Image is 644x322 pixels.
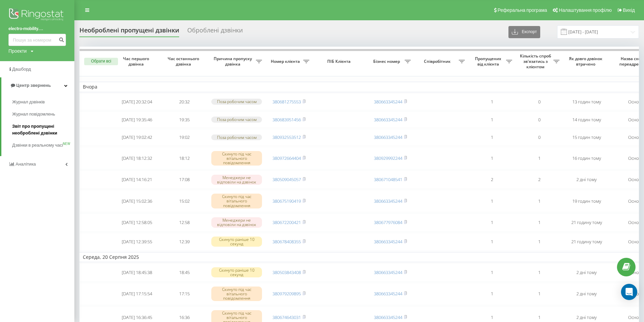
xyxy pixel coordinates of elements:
[211,287,262,301] div: Скинуто під час вітального повідомлення
[374,117,402,123] a: 380663345244
[84,58,118,65] button: Обрати всі
[211,267,262,277] div: Скинуто раніше 10 секунд
[516,171,563,189] td: 2
[563,112,610,128] td: 14 годин тому
[12,111,55,118] span: Журнал повідомлень
[113,171,161,189] td: [DATE] 14:16:21
[12,108,74,120] a: Журнал повідомлень
[272,176,301,182] a: 380509045057
[12,139,74,151] a: Дзвінки в реальному часіNEW
[8,25,66,32] a: electro-mobility....
[272,239,301,245] a: 380678408355
[12,99,45,105] span: Журнал дзвінків
[468,214,516,231] td: 1
[161,190,208,212] td: 15:02
[211,237,262,247] div: Скинуто раніше 10 секунд
[161,214,208,231] td: 12:58
[374,219,402,225] a: 380677976084
[374,99,402,105] a: 380663345244
[568,56,605,67] span: Як довго дзвінок втрачено
[516,94,563,110] td: 0
[12,96,74,108] a: Журнал дзвінків
[374,176,402,182] a: 380671048541
[8,7,66,24] img: Ringostat logo
[161,171,208,189] td: 17:08
[113,112,161,128] td: [DATE] 19:35:46
[79,27,179,37] div: Необроблені пропущені дзвінки
[272,155,301,161] a: 380972664404
[468,190,516,212] td: 1
[161,264,208,281] td: 18:45
[161,147,208,169] td: 18:12
[621,284,637,300] div: Open Intercom Messenger
[519,53,553,69] span: Кількість спроб зв'язатись з клієнтом
[374,155,402,161] a: 380929992244
[272,134,301,140] a: 380932553512
[161,94,208,110] td: 20:32
[1,77,74,94] a: Центр звернень
[318,59,361,64] span: ПІБ Клієнта
[272,219,301,225] a: 380672200421
[211,134,262,140] div: Поза робочим часом
[12,120,74,139] a: Звіт про пропущені необроблені дзвінки
[468,112,516,128] td: 1
[516,283,563,305] td: 1
[563,190,610,212] td: 19 годин тому
[418,59,459,64] span: Співробітник
[563,147,610,169] td: 16 годин тому
[113,129,161,146] td: [DATE] 19:02:42
[472,56,506,67] span: Пропущених від клієнта
[211,56,256,67] span: Причина пропуску дзвінка
[161,283,208,305] td: 17:15
[516,233,563,251] td: 1
[272,198,301,204] a: 380675190419
[16,83,51,88] span: Центр звернень
[113,214,161,231] td: [DATE] 12:58:05
[370,59,405,64] span: Бізнес номер
[468,264,516,281] td: 1
[468,171,516,189] td: 2
[113,94,161,110] td: [DATE] 20:32:04
[12,142,63,149] span: Дзвінки в реальному часі
[563,171,610,189] td: 2 дні тому
[8,34,66,46] input: Пошук за номером
[8,48,27,54] div: Проекти
[113,190,161,212] td: [DATE] 15:02:36
[161,129,208,146] td: 19:02
[272,99,301,105] a: 380681275553
[113,264,161,281] td: [DATE] 18:45:38
[508,26,540,38] button: Експорт
[16,162,36,167] span: Аналiтика
[187,27,243,37] div: Оброблені дзвінки
[211,151,262,166] div: Скинуто під час вітального повідомлення
[374,291,402,297] a: 380663345244
[516,264,563,281] td: 1
[12,67,31,72] span: Дашборд
[211,194,262,208] div: Скинуто під час вітального повідомлення
[623,7,635,13] span: Вихід
[211,217,262,227] div: Менеджери не відповіли на дзвінок
[374,239,402,245] a: 380663345244
[113,147,161,169] td: [DATE] 18:12:32
[468,147,516,169] td: 1
[119,56,155,67] span: Час першого дзвінка
[374,314,402,320] a: 380663345244
[563,264,610,281] td: 2 дні тому
[498,7,547,13] span: Реферальна програма
[559,7,612,13] span: Налаштування профілю
[468,233,516,251] td: 1
[113,283,161,305] td: [DATE] 17:15:54
[12,123,71,137] span: Звіт про пропущені необроблені дзвінки
[113,233,161,251] td: [DATE] 12:39:55
[468,94,516,110] td: 1
[166,56,202,67] span: Час останнього дзвінка
[211,175,262,185] div: Менеджери не відповіли на дзвінок
[272,291,301,297] a: 380979209895
[272,314,301,320] a: 380674643031
[516,112,563,128] td: 0
[468,129,516,146] td: 1
[563,214,610,231] td: 21 годину тому
[161,112,208,128] td: 19:35
[374,198,402,204] a: 380663345244
[468,283,516,305] td: 1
